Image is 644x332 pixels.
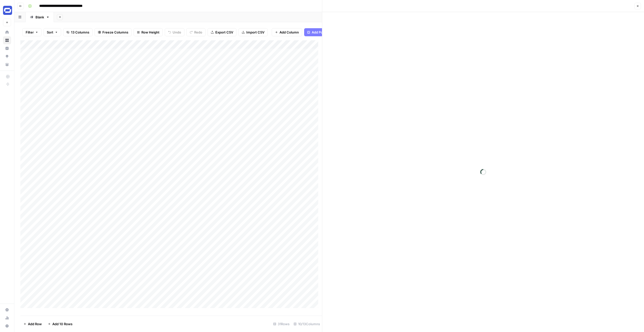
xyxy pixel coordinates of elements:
[44,28,61,36] button: Sort
[246,30,264,35] span: Import CSV
[35,15,44,20] div: Blank
[173,30,181,35] span: Undo
[3,28,11,36] a: Home
[3,60,11,69] a: Your Data
[28,321,42,326] span: Add Row
[26,12,54,22] a: Blank
[26,30,34,35] span: Filter
[215,30,233,35] span: Export CSV
[194,30,202,35] span: Redo
[238,28,268,36] button: Import CSV
[71,30,89,35] span: 13 Columns
[304,28,342,36] button: Add Power Agent
[63,28,93,36] button: 13 Columns
[95,28,132,36] button: Freeze Columns
[3,4,11,17] button: Workspace: Synthesia
[102,30,128,35] span: Freeze Columns
[279,30,299,35] span: Add Column
[134,28,163,36] button: Row Height
[3,322,11,330] button: Help + Support
[3,52,11,60] a: Opportunities
[272,28,302,36] button: Add Column
[141,30,159,35] span: Row Height
[3,6,12,15] img: Synthesia Logo
[292,320,322,328] div: 10/13 Columns
[20,320,45,328] button: Add Row
[312,30,339,35] span: Add Power Agent
[52,321,72,326] span: Add 10 Rows
[271,320,292,328] div: 31 Rows
[3,306,11,314] a: Settings
[47,30,53,35] span: Sort
[3,36,11,44] a: Browse
[186,28,206,36] button: Redo
[165,28,184,36] button: Undo
[3,314,11,322] a: Usage
[208,28,236,36] button: Export CSV
[45,320,75,328] button: Add 10 Rows
[3,44,11,52] a: Insights
[22,28,42,36] button: Filter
